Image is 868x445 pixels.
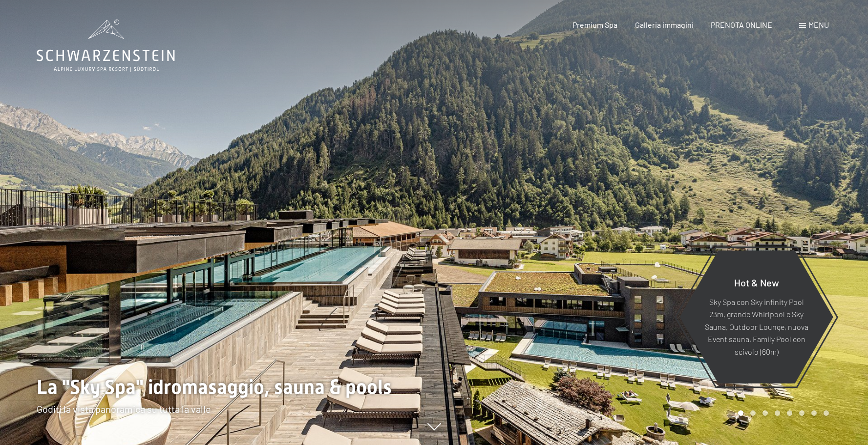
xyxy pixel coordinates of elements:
div: Carousel Page 1 (Current Slide) [738,410,743,416]
a: Galleria immagini [635,20,694,29]
a: PRENOTA ONLINE [711,20,772,29]
div: Carousel Pagination [735,410,829,416]
div: Carousel Page 3 [762,410,768,416]
div: Carousel Page 4 [775,410,780,416]
div: Carousel Page 2 [750,410,756,416]
div: Carousel Page 5 [787,410,792,416]
span: Hot & New [734,276,779,288]
div: Carousel Page 6 [799,410,804,416]
a: Premium Spa [572,20,617,29]
span: Menu [808,20,829,29]
a: Hot & New Sky Spa con Sky infinity Pool 23m, grande Whirlpool e Sky Sauna, Outdoor Lounge, nuova ... [679,250,834,384]
p: Sky Spa con Sky infinity Pool 23m, grande Whirlpool e Sky Sauna, Outdoor Lounge, nuova Event saun... [703,295,809,358]
div: Carousel Page 8 [824,410,829,416]
div: Carousel Page 7 [811,410,817,416]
